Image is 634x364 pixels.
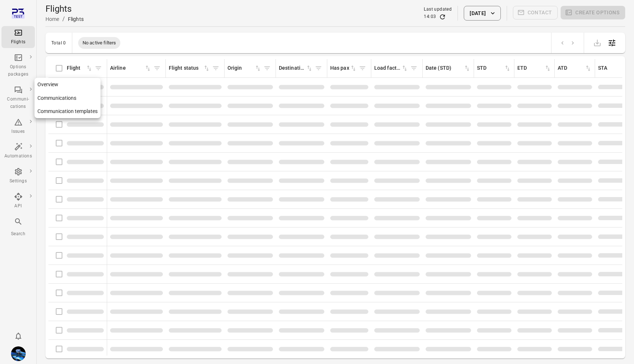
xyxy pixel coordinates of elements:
div: Sort by date (STD) in ascending order [426,64,471,72]
span: Filter by flight [93,63,104,74]
div: Issues [4,128,32,135]
div: Options packages [4,63,32,78]
span: Please make a selection to create communications [513,6,558,21]
span: Filter by flight status [210,63,221,74]
div: Total 0 [51,40,66,45]
span: Filter by load factor [408,63,419,74]
div: Sort by ETD in ascending order [517,64,551,72]
div: Flights [68,15,84,23]
nav: Breadcrumbs [45,15,84,23]
div: Sort by STA in ascending order [598,64,632,72]
nav: Local navigation [34,78,101,118]
li: / [62,15,65,23]
div: Sort by airline in ascending order [110,64,152,72]
div: Settings [4,178,32,185]
div: Communi-cations [4,96,32,110]
span: Filter by origin [262,63,273,74]
button: Daníel Benediktsson [8,343,29,364]
a: Communications [34,91,101,105]
div: 14:03 [424,13,436,21]
div: Sort by load factor in ascending order [374,64,408,72]
button: Notifications [11,329,26,343]
a: Home [45,16,59,22]
h1: Flights [45,3,84,15]
img: shutterstock-1708408498.jpg [11,346,26,361]
div: Sort by destination in ascending order [279,64,313,72]
span: Please make a selection to export [590,39,605,46]
nav: pagination navigation [557,38,578,48]
div: Sort by origin in ascending order [227,64,262,72]
div: Search [4,230,32,238]
div: Flights [4,39,32,46]
div: API [4,203,32,210]
button: [DATE] [464,6,500,21]
a: Overview [34,78,101,91]
span: Filter by has pax [357,63,368,74]
span: Please make a selection to create an option package [561,6,625,21]
div: Sort by STD in ascending order [477,64,511,72]
span: No active filters [78,39,121,47]
div: Sort by flight status in ascending order [169,64,210,72]
div: Sort by flight in ascending order [67,64,93,72]
span: Filter by airline [152,63,163,74]
button: Refresh data [439,13,446,21]
div: Sort by ATD in ascending order [558,64,592,72]
a: Communication templates [34,105,101,118]
div: Automations [4,153,32,160]
div: Last updated [424,6,452,13]
button: Open table configuration [605,36,619,50]
div: Sort by has pax in ascending order [330,64,357,72]
span: Filter by destination [313,63,324,74]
